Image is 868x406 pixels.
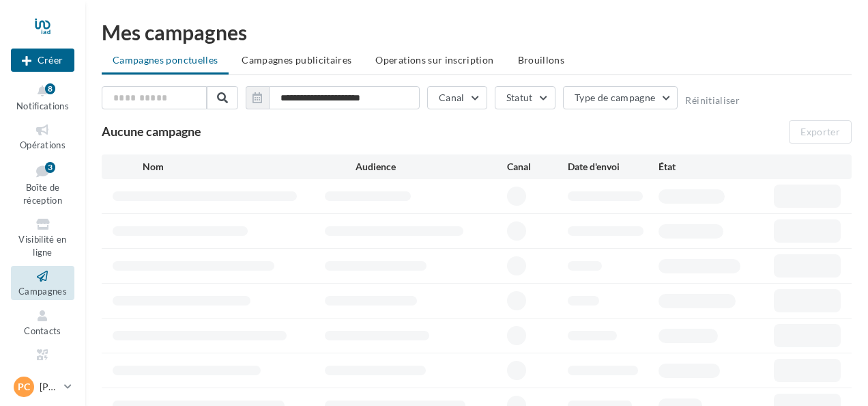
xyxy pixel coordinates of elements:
[11,81,74,114] button: Notifications 8
[507,160,568,174] div: Canal
[143,160,355,174] div: Nom
[102,124,201,139] span: Aucune campagne
[685,95,740,106] button: Réinitialiser
[23,182,62,206] span: Boîte de réception
[11,159,74,209] a: Boîte de réception3
[518,54,565,66] span: Brouillons
[659,160,749,174] div: État
[11,49,74,72] div: Nouvelle campagne
[242,54,351,66] span: Campagnes publicitaires
[11,214,74,260] a: Visibilité en ligne
[40,380,59,394] p: [PERSON_NAME]
[11,49,74,72] button: Créer
[789,120,852,144] button: Exporter
[11,120,74,153] a: Opérations
[18,286,67,297] span: Campagnes
[20,139,66,150] span: Opérations
[427,86,487,109] button: Canal
[563,86,678,109] button: Type de campagne
[18,380,30,394] span: PC
[102,22,852,42] div: Mes campagnes
[18,234,66,258] span: Visibilité en ligne
[11,266,74,299] a: Campagnes
[45,83,55,94] div: 8
[45,162,55,173] div: 3
[568,160,659,174] div: Date d'envoi
[375,54,493,66] span: Operations sur inscription
[11,344,74,378] a: Médiathèque
[24,325,61,336] span: Contacts
[495,86,555,109] button: Statut
[16,100,69,111] span: Notifications
[356,160,507,174] div: Audience
[11,374,74,400] a: PC [PERSON_NAME]
[11,306,74,339] a: Contacts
